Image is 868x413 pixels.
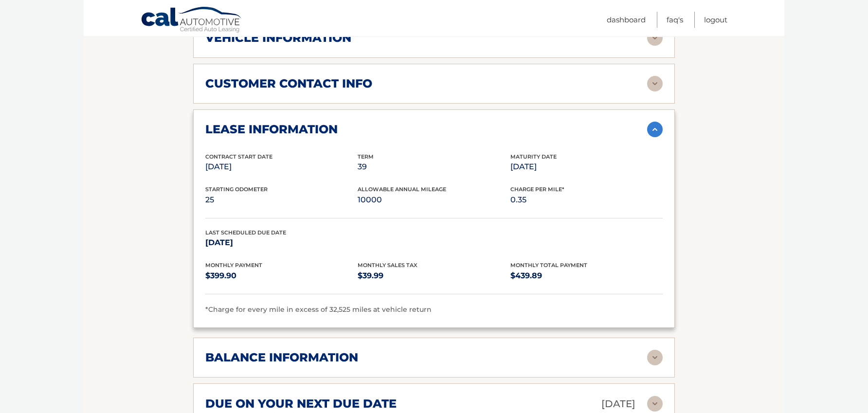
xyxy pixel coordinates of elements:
[205,193,358,207] p: 25
[358,160,510,174] p: 39
[667,12,683,28] a: FAQ's
[510,160,663,174] p: [DATE]
[601,395,635,413] p: [DATE]
[647,396,663,412] img: accordion-rest.svg
[205,160,358,174] p: [DATE]
[205,229,286,236] span: Last Scheduled Due Date
[510,193,663,207] p: 0.35
[205,262,262,269] span: Monthly Payment
[647,76,663,91] img: accordion-rest.svg
[358,262,417,269] span: Monthly Sales Tax
[647,350,663,365] img: accordion-rest.svg
[607,12,646,28] a: Dashboard
[205,153,272,160] span: Contract Start Date
[205,122,338,137] h2: lease information
[205,396,397,411] h2: due on your next due date
[510,186,564,193] span: Charge Per Mile*
[358,186,446,193] span: Allowable Annual Mileage
[358,193,510,207] p: 10000
[205,31,351,45] h2: vehicle information
[205,76,372,91] h2: customer contact info
[358,153,374,160] span: Term
[205,236,358,250] p: [DATE]
[141,6,243,35] a: Cal Automotive
[510,262,587,269] span: Monthly Total Payment
[358,269,510,283] p: $39.99
[205,269,358,283] p: $399.90
[647,30,663,46] img: accordion-rest.svg
[510,269,663,283] p: $439.89
[205,350,358,365] h2: balance information
[510,153,557,160] span: Maturity Date
[647,122,663,137] img: accordion-active.svg
[205,186,268,193] span: Starting Odometer
[704,12,727,28] a: Logout
[205,305,432,314] span: *Charge for every mile in excess of 32,525 miles at vehicle return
